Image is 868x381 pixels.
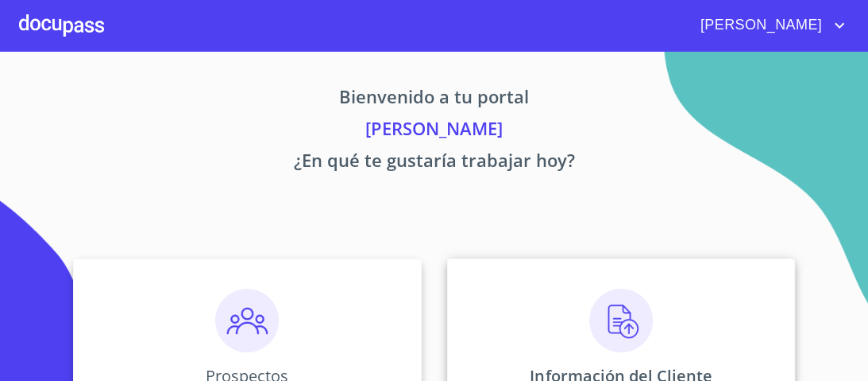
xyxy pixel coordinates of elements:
[19,84,849,115] p: Bienvenido a tu portal
[689,13,849,38] button: account of current user
[19,115,849,147] p: [PERSON_NAME]
[589,289,653,352] img: carga.png
[215,289,279,352] img: prospectos.png
[19,147,849,179] p: ¿En qué te gustaría trabajar hoy?
[689,13,830,38] span: [PERSON_NAME]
